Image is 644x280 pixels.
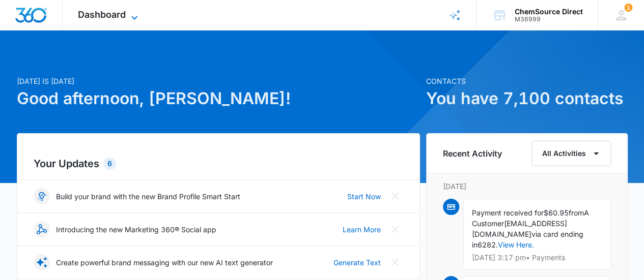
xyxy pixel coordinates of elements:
div: notifications count [624,4,632,12]
a: Start Now [347,191,381,202]
span: $60.95 [544,208,569,217]
button: All Activities [531,141,611,166]
button: Close [387,254,403,270]
a: Generate Text [333,257,381,268]
a: Learn More [343,224,381,235]
p: [DATE] [443,181,611,192]
h2: Your Updates [34,156,403,171]
span: [EMAIL_ADDRESS][DOMAIN_NAME] [472,219,567,238]
span: 6282. [478,240,498,249]
p: Introducing the new Marketing 360® Social app [56,224,216,235]
span: Payment received for [472,208,544,217]
button: Close [387,221,403,237]
p: Create powerful brand messaging with our new AI text generator [56,257,273,268]
h1: Good afternoon, [PERSON_NAME]! [17,86,420,111]
h6: Recent Activity [443,147,502,160]
span: Dashboard [78,9,126,20]
span: 1 [624,4,632,12]
p: [DATE] 3:17 pm • Payments [472,254,602,261]
p: Build your brand with the new Brand Profile Smart Start [56,191,240,202]
a: View Here. [498,240,534,249]
span: from [569,208,584,217]
div: 6 [103,158,116,170]
button: Close [387,188,403,204]
h1: You have 7,100 contacts [426,86,628,111]
div: account name [515,8,583,16]
div: account id [515,16,583,23]
p: [DATE] is [DATE] [17,76,420,86]
p: Contacts [426,76,628,86]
